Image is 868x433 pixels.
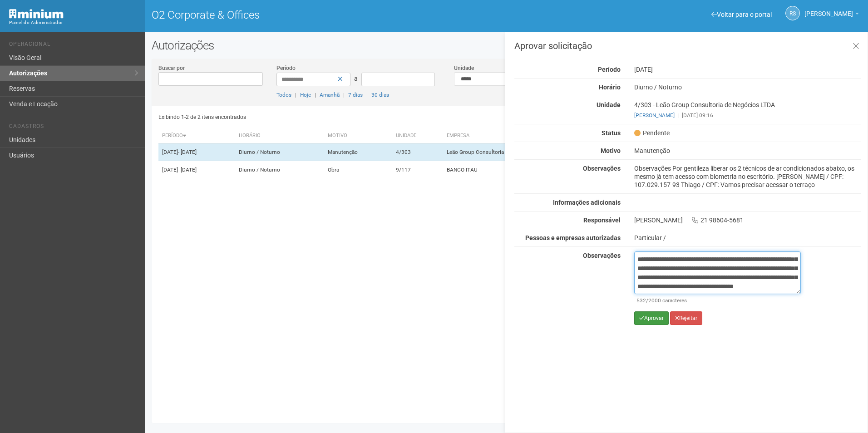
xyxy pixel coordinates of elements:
[598,66,621,73] strong: Período
[276,92,291,98] a: Todos
[300,92,311,98] a: Hoje
[804,1,853,17] span: Rayssa Soares Ribeiro
[371,92,389,98] a: 30 dias
[235,143,324,161] td: Diurno / Noturno
[599,84,621,91] strong: Horário
[9,41,138,50] li: Operacional
[583,252,621,259] strong: Observações
[152,9,500,21] h1: O2 Corporate & Offices
[804,11,859,19] a: [PERSON_NAME]
[678,112,680,118] span: |
[443,143,644,161] td: Leão Group Consultoria de Negócios LTDA
[158,128,235,143] th: Período
[235,161,324,179] td: Diurno / Noturno
[627,83,868,91] div: Diurno / Noturno
[583,165,621,172] strong: Observações
[152,39,861,52] h2: Autorizações
[514,41,861,50] h3: Aprovar solicitação
[597,101,621,108] strong: Unidade
[785,6,800,20] a: RS
[627,101,868,119] div: 4/303 - Leão Group Consultoria de Negócios LTDA
[634,112,675,118] a: [PERSON_NAME]
[443,161,644,179] td: BANCO ITAU
[443,128,644,143] th: Empresa
[235,128,324,143] th: Horário
[158,64,185,72] label: Buscar por
[392,143,443,161] td: 4/303
[602,129,621,137] strong: Status
[9,123,138,133] li: Cadastros
[9,19,138,27] div: Painel do Administrador
[348,92,363,98] a: 7 dias
[636,297,646,304] span: 532
[366,92,368,98] span: |
[9,9,64,19] img: Minium
[601,147,621,154] strong: Motivo
[670,311,702,325] button: Rejeitar
[158,143,235,161] td: [DATE]
[324,161,393,179] td: Obra
[178,149,197,155] span: - [DATE]
[315,92,316,98] span: |
[634,234,861,242] div: Particular /
[634,129,670,137] span: Pendente
[320,92,340,98] a: Amanhã
[627,147,868,155] div: Manutenção
[634,111,861,119] div: [DATE] 09:16
[454,64,474,72] label: Unidade
[627,164,868,189] div: Observações Por gentileza liberar os 2 técnicos de ar condicionados abaixo, os mesmo já tem acess...
[711,11,772,18] a: Voltar para o portal
[553,199,621,206] strong: Informações adicionais
[343,92,345,98] span: |
[627,216,868,224] div: [PERSON_NAME] 21 98604-5681
[178,167,197,173] span: - [DATE]
[525,234,621,241] strong: Pessoas e empresas autorizadas
[354,75,358,82] span: a
[276,64,296,72] label: Período
[324,143,393,161] td: Manutenção
[324,128,393,143] th: Motivo
[847,37,865,56] a: Fechar
[627,65,868,74] div: [DATE]
[392,128,443,143] th: Unidade
[295,92,296,98] span: |
[583,216,621,224] strong: Responsável
[634,311,669,325] button: Aprovar
[158,161,235,179] td: [DATE]
[158,110,503,124] div: Exibindo 1-2 de 2 itens encontrados
[392,161,443,179] td: 9/117
[636,296,799,305] div: /2000 caracteres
